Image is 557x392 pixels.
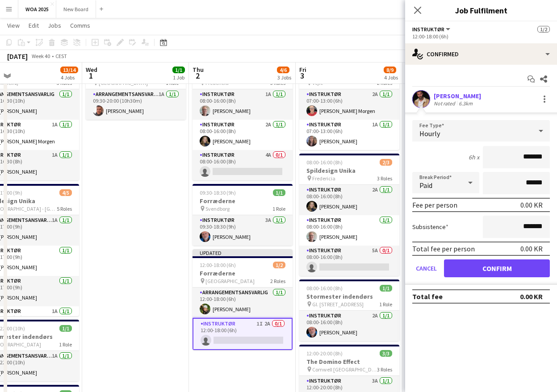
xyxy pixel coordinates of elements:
span: 13/14 [60,67,78,73]
h3: Forræderne [193,269,293,277]
app-card-role: Instruktør1A1/107:00-13:00 (6h)[PERSON_NAME] [299,120,399,150]
app-card-role: Instruktør5A0/108:00-16:00 (8h) [299,246,399,276]
div: Fee per person [412,200,457,209]
span: 1/2 [273,262,285,268]
span: Jobs [48,21,61,29]
span: Week 40 [29,53,52,59]
div: Confirmed [405,43,557,65]
app-card-role: Instruktør2A1/107:00-13:00 (6h)[PERSON_NAME] Morgen [299,89,399,120]
span: 09:30-18:30 (9h) [200,189,236,196]
app-card-role: Instruktør1/108:00-16:00 (8h)[PERSON_NAME] [299,215,399,246]
h3: Spildesign Unika [299,167,399,175]
h3: Forræderne [193,197,293,205]
span: 1/1 [380,285,392,292]
a: Jobs [44,20,65,31]
app-card-role: Instruktør1A1/108:00-16:00 (8h)[PERSON_NAME] [193,89,293,120]
div: Not rated [434,100,457,107]
span: 3 [298,71,306,81]
span: 1 [84,71,97,81]
span: 3 Roles [377,175,392,182]
h3: Job Fulfilment [405,4,557,16]
button: WOA 2025 [18,0,56,18]
span: 1/1 [273,189,285,196]
span: 1 Role [59,341,72,348]
span: Edit [29,21,39,29]
h3: Stormester indendørs [299,292,399,300]
div: [DATE] [7,52,28,61]
label: Subsistence [412,223,448,231]
div: Updated [193,249,293,256]
span: Instruktør [412,26,444,33]
div: 0.00 KR [520,244,543,253]
button: New Board [56,0,96,18]
span: 1 Role [272,205,285,212]
app-job-card: 08:00-16:00 (8h)2/3Spildesign Unika Fredericia3 RolesInstruktør2A1/108:00-16:00 (8h)[PERSON_NAME]... [299,154,399,276]
app-job-card: Updated12:00-18:00 (6h)1/2Forræderne [GEOGRAPHIC_DATA]2 RolesArrangementsansvarlig1/112:00-18:00 ... [193,249,293,350]
app-card-role: Instruktør2A1/108:00-16:00 (8h)[PERSON_NAME] [299,311,399,341]
span: 2 Roles [270,278,285,284]
span: Fredericia [312,175,335,182]
span: 1/2 [537,26,550,33]
span: 4/5 [59,189,72,196]
span: View [7,21,20,29]
span: 8/9 [384,67,396,73]
span: 3 Roles [377,366,392,373]
div: 6.3km [457,100,474,107]
span: 3/3 [380,350,392,357]
span: 12:00-18:00 (6h) [200,262,236,268]
div: Total fee per person [412,244,475,253]
span: 08:00-16:00 (8h) [306,285,343,292]
div: CEST [55,53,67,59]
span: Paid [419,181,432,190]
button: Cancel [412,259,440,277]
span: 5 Roles [57,205,72,212]
span: Fri [299,66,306,74]
div: 1 Job [173,74,184,81]
span: 1/1 [172,67,185,73]
app-job-card: 08:00-16:00 (8h)2/3Spildesign Unika Fredericia3 RolesInstruktør1A1/108:00-16:00 (8h)[PERSON_NAME]... [193,58,293,180]
span: [GEOGRAPHIC_DATA] [205,278,255,284]
app-card-role: Instruktør1I2A0/112:00-18:00 (6h) [193,318,293,350]
div: 4 Jobs [384,74,398,81]
span: Svendborg [205,205,230,212]
span: 1 Role [379,301,392,308]
div: 0.00 KR [520,292,543,301]
a: Comms [67,20,94,31]
span: Hourly [419,129,440,138]
app-job-card: 09:30-18:30 (9h)1/1Forræderne Svendborg1 RoleInstruktør3A1/109:30-18:30 (9h)[PERSON_NAME] [193,184,293,246]
button: Instruktør [412,26,452,33]
span: 08:00-16:00 (8h) [306,159,343,166]
span: Comms [70,21,90,29]
app-job-card: 07:00-13:00 (6h)2/2Stormester indendørs Vejle2 RolesInstruktør2A1/107:00-13:00 (6h)[PERSON_NAME] ... [299,58,399,150]
span: 4 [405,71,416,81]
span: 4/6 [277,67,289,73]
a: Edit [25,20,42,31]
div: 6h x [469,153,479,161]
button: Confirm [444,259,550,277]
div: [PERSON_NAME] [434,92,481,100]
app-card-role: Instruktør2A1/108:00-16:00 (8h)[PERSON_NAME] [193,120,293,150]
a: View [4,20,23,31]
app-job-card: 08:00-16:00 (8h)1/1Stormester indendørs Gl. [STREET_ADDRESS]1 RoleInstruktør2A1/108:00-16:00 (8h)... [299,279,399,341]
span: 2 [191,71,204,81]
span: 2/3 [380,159,392,166]
div: 4 Jobs [61,74,78,81]
div: 0.00 KR [520,200,543,209]
span: Comwell [GEOGRAPHIC_DATA] [312,366,377,373]
span: 12:00-20:00 (8h) [306,350,343,357]
app-card-role: Instruktør2A1/108:00-16:00 (8h)[PERSON_NAME] [299,185,399,215]
span: Thu [193,66,204,74]
app-card-role: Instruktør3A1/109:30-18:30 (9h)[PERSON_NAME] [193,215,293,246]
span: Wed [86,66,97,74]
div: 3 Jobs [277,74,291,81]
app-card-role: Arrangementsansvarlig1/112:00-18:00 (6h)[PERSON_NAME] [193,288,293,318]
app-card-role: Instruktør4A0/108:00-16:00 (8h) [193,150,293,180]
div: 12:00-18:00 (6h) [412,33,550,40]
app-job-card: 09:30-20:00 (10h30m)1/1Stormester indendrøs [GEOGRAPHIC_DATA]1 RoleArrangementsansvarlig1A1/109:3... [86,58,186,120]
span: 1/1 [59,325,72,332]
